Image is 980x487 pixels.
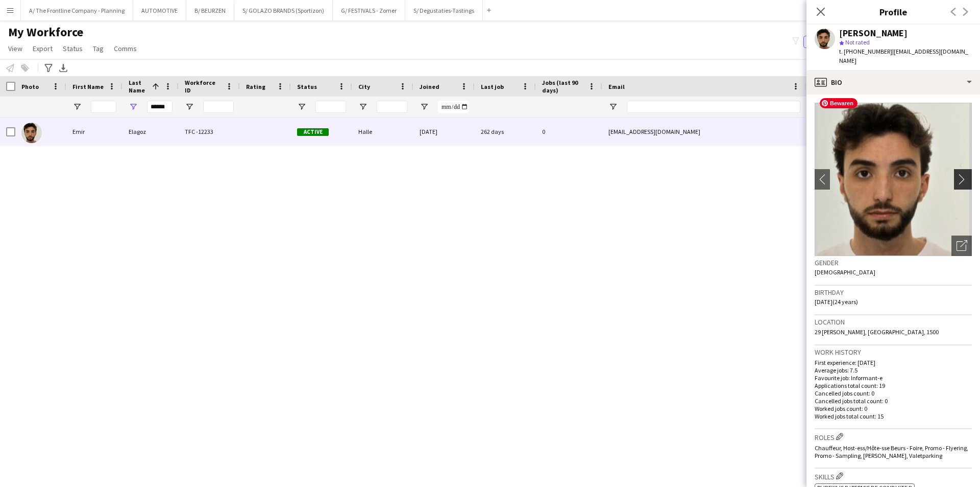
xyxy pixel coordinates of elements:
[93,44,104,53] span: Tag
[815,431,972,442] h3: Roles
[438,101,469,113] input: Joined Filter Input
[179,118,240,146] div: TFC -12233
[815,317,972,327] h3: Location
[815,382,972,389] p: Applications total count: 19
[608,83,625,90] span: Email
[114,44,137,53] span: Comms
[315,101,346,113] input: Status Filter Input
[129,102,138,111] button: Open Filter Menu
[377,101,407,113] input: City Filter Input
[845,38,870,46] span: Not rated
[839,48,968,64] span: | [EMAIL_ADDRESS][DOMAIN_NAME]
[815,471,972,481] h3: Skills
[815,347,972,357] h3: Work history
[21,1,133,20] button: A/ The Frontline Company - Planning
[186,1,234,20] button: B/ BEURZEN
[297,83,317,90] span: Status
[21,123,42,143] img: Emir Elagoz
[608,102,618,111] button: Open Filter Menu
[358,102,367,111] button: Open Filter Menu
[246,83,265,90] span: Rating
[413,118,475,146] div: [DATE]
[815,359,972,366] p: First experience: [DATE]
[4,42,27,55] a: View
[297,128,329,136] span: Active
[185,79,222,94] span: Workforce ID
[352,118,413,146] div: Halle
[29,42,57,55] a: Export
[297,102,306,111] button: Open Filter Menu
[122,118,179,146] div: Elagoz
[820,98,857,108] span: Bewaren
[815,258,972,267] h3: Gender
[951,236,972,256] div: Open photos pop-in
[815,374,972,382] p: Favourite job: Informant-e
[42,62,55,74] app-action-btn: Advanced filters
[57,62,69,74] app-action-btn: Export XLSX
[815,366,972,374] p: Average jobs: 7.5
[8,44,22,53] span: View
[89,42,108,55] a: Tag
[59,42,87,55] a: Status
[815,389,972,397] p: Cancelled jobs count: 0
[803,36,854,48] button: Everyone5,558
[839,29,908,38] div: [PERSON_NAME]
[602,118,806,146] div: [EMAIL_ADDRESS][DOMAIN_NAME]
[815,444,968,459] span: Chauffeur, Host-ess/Hôte-sse Beurs - Foire, Promo - Flyering, Promo - Sampling, [PERSON_NAME], Va...
[839,48,892,55] span: t. [PHONE_NUMBER]
[133,1,186,20] button: AUTOMOTIVE
[405,1,483,20] button: S/ Degustaties-Tastings
[147,101,173,113] input: Last Name Filter Input
[72,102,82,111] button: Open Filter Menu
[21,83,39,90] span: Photo
[33,44,53,53] span: Export
[91,101,116,113] input: First Name Filter Input
[420,102,429,111] button: Open Filter Menu
[806,70,980,95] div: Bio
[481,83,504,90] span: Last job
[815,405,972,412] p: Worked jobs count: 0
[8,25,83,40] span: My Workforce
[420,83,439,90] span: Joined
[72,83,104,90] span: First Name
[358,83,370,90] span: City
[542,79,584,94] span: Jobs (last 90 days)
[110,42,141,55] a: Comms
[815,412,972,420] p: Worked jobs total count: 15
[536,118,602,146] div: 0
[234,1,333,20] button: S/ GOLAZO BRANDS (Sportizon)
[129,79,148,94] span: Last Name
[815,397,972,405] p: Cancelled jobs total count: 0
[815,103,972,256] img: Crew avatar or photo
[66,118,122,146] div: Emir
[203,101,234,113] input: Workforce ID Filter Input
[63,44,83,53] span: Status
[815,268,875,276] span: [DEMOGRAPHIC_DATA]
[475,118,536,146] div: 262 days
[806,5,980,18] h3: Profile
[333,1,405,20] button: G/ FESTIVALS - Zomer
[815,328,939,336] span: 29 [PERSON_NAME], [GEOGRAPHIC_DATA], 1500
[815,298,858,306] span: [DATE] (24 years)
[627,101,800,113] input: Email Filter Input
[815,288,972,297] h3: Birthday
[185,102,194,111] button: Open Filter Menu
